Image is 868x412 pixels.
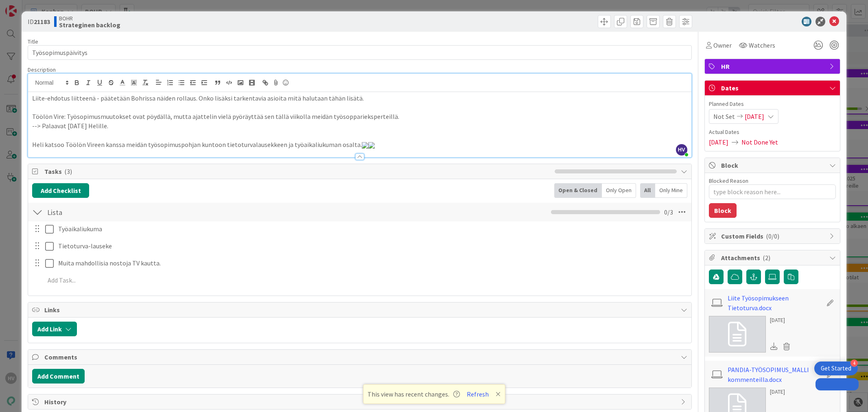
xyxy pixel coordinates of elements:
button: Add Link [32,322,77,336]
span: 0 / 3 [664,207,673,217]
span: HV [676,144,687,156]
span: Description [28,66,56,73]
p: Tietoturva-lauseke [58,241,686,251]
img: liite-tyosopimukseen-tietoturva.docx [368,142,375,149]
div: All [640,183,655,198]
span: Comments [44,352,676,362]
p: Heli katsoo Töölön Vireen kanssa meidän työsopimuspohjan kuntoon tietoturvalausekkeen ja työaikal... [32,140,687,149]
span: Planned Dates [709,100,836,108]
div: Only Open [602,183,636,198]
span: BOHR [59,15,120,22]
label: Blocked Reason [709,177,748,184]
img: pandia-tyosopimus-malli-kommenteilla.docx [362,142,368,149]
span: Watchers [749,40,775,50]
div: Download [770,341,779,352]
span: Tasks [44,167,550,176]
p: --> Palaavat [DATE] Helille. [32,121,687,131]
span: Block [721,160,825,170]
div: Open Get Started checklist, remaining modules: 4 [814,362,858,375]
div: Only Mine [655,183,687,198]
span: ( 0/0 ) [766,232,779,240]
span: ( 2 ) [763,254,770,262]
input: Add Checklist... [44,205,227,219]
p: Töölön Vire: Työsopimusmuutokset ovat pöydällä, mutta ajattelin vielä pyöräyttää sen tällä viikol... [32,112,687,121]
span: Actual Dates [709,128,836,136]
span: Owner [713,40,732,50]
span: Dates [721,83,825,93]
p: Liite-ehdotus liitteenä - päätetään Bohrissa näiden rollaus. Onko lisäksi tarkentavia asioita mit... [32,94,687,103]
span: Custom Fields [721,231,825,241]
span: History [44,397,676,407]
button: Block [709,203,737,218]
div: Open & Closed [554,183,602,198]
b: Strateginen backlog [59,22,120,28]
span: Attachments [721,253,825,263]
span: [DATE] [745,112,764,121]
span: Not Set [713,112,735,121]
span: Links [44,305,676,315]
label: Title [28,38,38,45]
div: [DATE] [770,388,794,396]
p: Muita mahdollisia nostoja TV kautta. [58,259,686,268]
a: Liite Työsopimukseen Tietoturva.docx [728,293,822,313]
span: HR [721,61,825,71]
p: Työaikaliukuma [58,224,686,234]
div: 4 [851,359,858,367]
a: PANDIA-TYÖSOPIMUS_MALLI kommenteilla.docx [728,365,822,384]
div: [DATE] [770,316,794,324]
b: 21183 [34,18,50,26]
button: Add Comment [32,369,85,384]
div: Get Started [821,364,851,373]
input: type card name here... [28,45,691,60]
span: This view has recent changes. [367,389,460,399]
span: [DATE] [709,137,728,147]
span: ID [28,17,50,26]
button: Refresh [464,389,492,399]
button: Add Checklist [32,183,89,198]
span: ( 3 ) [64,167,72,175]
span: Not Done Yet [741,137,778,147]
